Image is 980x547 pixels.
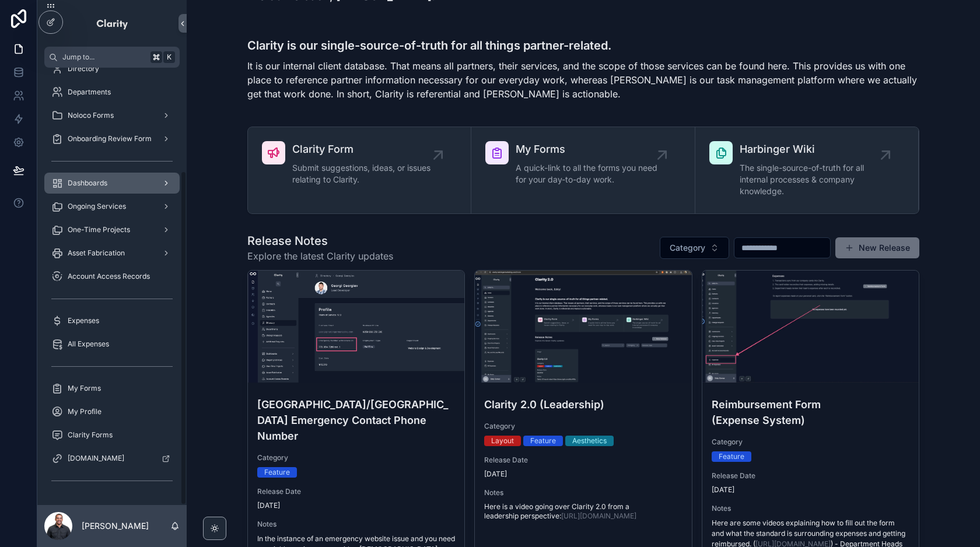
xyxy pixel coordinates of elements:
div: Publish-Release-—-Release-Notes-Clarity-2.0-2024-06-05-at-3.31.01-PM.jpg [702,271,919,383]
span: Category [712,437,909,447]
span: Departments [68,87,111,97]
span: K [164,52,174,62]
img: App logo [96,14,129,33]
button: Select Button [660,237,729,259]
div: Aesthetics [572,436,607,446]
a: Directory [44,58,180,79]
span: Clarity Form [292,141,438,157]
p: [PERSON_NAME] [82,520,149,532]
span: Category [484,422,682,431]
span: Directory [68,64,99,73]
a: Asset Fabrication [44,243,180,264]
span: [DATE] [712,485,909,495]
a: [URL][DOMAIN_NAME] [561,511,636,520]
span: My Forms [516,141,661,157]
span: Notes [257,520,455,529]
span: Submit suggestions, ideas, or issues relating to Clarity. [292,162,438,185]
span: Expenses [68,316,99,325]
div: scrollable content [37,68,187,505]
button: Jump to...K [44,47,180,68]
a: Ongoing Services [44,196,180,217]
a: All Expenses [44,334,180,355]
h4: Clarity 2.0 (Leadership) [484,397,682,412]
span: Harbinger Wiki [740,141,885,157]
a: My Profile [44,401,180,422]
a: My FormsA quick-link to all the forms you need for your day-to-day work. [471,127,695,213]
span: Clarity Forms [68,430,113,440]
span: Notes [484,488,682,497]
span: Release Date [257,487,455,496]
h4: Reimbursement Form (Expense System) [712,397,909,428]
div: Layout [491,436,514,446]
h4: [GEOGRAPHIC_DATA]/[GEOGRAPHIC_DATA] Emergency Contact Phone Number [257,397,455,444]
span: [DATE] [257,501,455,510]
a: Dashboards [44,173,180,194]
span: My Forms [68,384,101,393]
a: Onboarding Review Form [44,128,180,149]
span: Account Access Records [68,272,150,281]
span: Release Date [484,455,682,465]
span: Here is a video going over Clarity 2.0 from a leadership perspective: [484,502,636,520]
a: One-Time Projects [44,219,180,240]
span: Notes [712,504,909,513]
span: [DATE] [484,469,682,479]
span: A quick-link to all the forms you need for your day-to-day work. [516,162,661,185]
div: Feature [719,451,744,462]
span: Category [257,453,455,462]
span: My Profile [68,407,101,416]
span: One-Time Projects [68,225,130,234]
div: Home-Clarity-2.0-2024-06-03-at-1.31.18-PM.jpg [475,271,691,383]
div: Feature [530,436,556,446]
span: Release Date [712,471,909,481]
span: Ongoing Services [68,202,126,211]
a: Departments [44,82,180,103]
span: [DOMAIN_NAME] [68,454,124,463]
span: The single-source-of-truth for all internal processes & company knowledge. [740,162,885,197]
a: Noloco Forms [44,105,180,126]
span: Category [670,242,705,254]
button: New Release [835,237,919,258]
a: Clarity FormSubmit suggestions, ideas, or issues relating to Clarity. [248,127,471,213]
span: All Expenses [68,339,109,349]
span: Noloco Forms [68,111,114,120]
div: Georgi-Georgiev-—-Directory-Clarity-2.0-2024-12-16-at-10.28.43-AM.jpg [248,271,464,383]
a: My Forms [44,378,180,399]
span: Jump to... [62,52,146,62]
a: Expenses [44,310,180,331]
span: Explore the latest Clarity updates [247,249,393,263]
span: Asset Fabrication [68,248,125,258]
p: It is our internal client database. That means all partners, their services, and the scope of tho... [247,59,919,101]
h1: Release Notes [247,233,393,249]
a: Harbinger WikiThe single-source-of-truth for all internal processes & company knowledge. [695,127,919,213]
h3: Clarity is our single-source-of-truth for all things partner-related. [247,37,919,54]
a: Account Access Records [44,266,180,287]
a: Clarity Forms [44,425,180,446]
span: Dashboards [68,178,107,188]
a: [DOMAIN_NAME] [44,448,180,469]
span: Onboarding Review Form [68,134,152,143]
div: Feature [264,467,290,478]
